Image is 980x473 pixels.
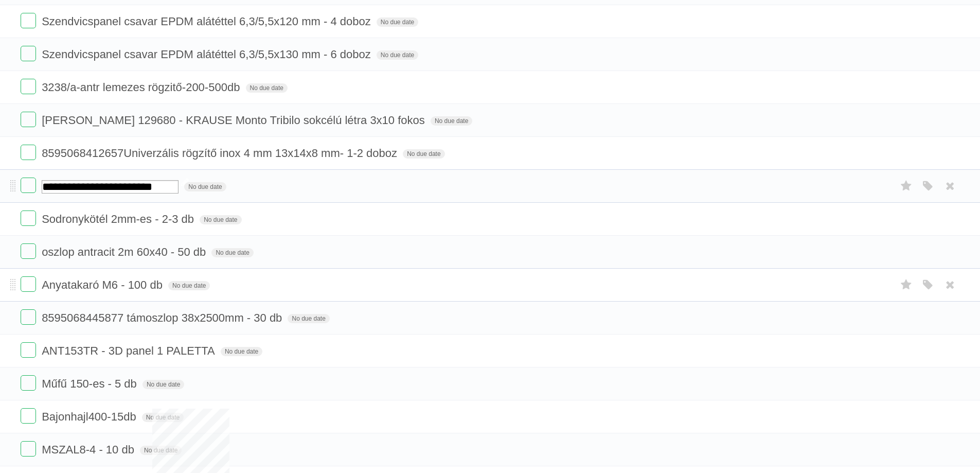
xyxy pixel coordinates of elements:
span: No due date [142,380,184,389]
span: No due date [142,413,184,422]
label: Done [21,112,36,127]
span: MSZAL8-4 - 10 db [42,443,137,456]
span: Szendvicspanel csavar EPDM alátéttel 6,3/5,5x130 mm - 6 doboz [42,48,373,61]
label: Done [21,46,36,61]
label: Done [21,178,36,193]
span: ANT153TR - 3D panel 1 PALETTA [42,344,218,357]
span: Szendvicspanel csavar EPDM alátéttel 6,3/5,5x120 mm - 4 doboz [42,15,373,28]
label: Done [21,145,36,160]
label: Star task [897,276,916,293]
span: 8595068412657Univerzális rögzítő inox 4 mm 13x14x8 mm- 1-2 doboz [42,147,400,160]
span: No due date [211,248,253,257]
span: Anyatakaró M6 - 100 db [42,278,165,291]
span: Sodronykötél 2mm-es - 2-3 db [42,213,197,225]
label: Done [21,13,36,28]
label: Done [21,276,36,292]
span: [PERSON_NAME] 129680 - KRAUSE Monto Tribilo sokcélú létra 3x10 fokos [42,114,427,127]
label: Done [21,375,36,391]
label: Done [21,408,36,424]
label: Star task [897,178,916,195]
label: Done [21,441,36,457]
span: No due date [377,50,418,60]
span: No due date [140,446,182,455]
span: No due date [168,281,210,290]
span: 8595068445877 támoszlop 38x2500mm - 30 db [42,311,284,324]
label: Done [21,211,36,226]
span: No due date [403,149,444,159]
label: Done [21,309,36,325]
span: Bajonhajl400-15db [42,410,139,423]
span: No due date [246,83,288,93]
span: No due date [377,17,418,27]
span: No due date [288,314,329,323]
span: 3238/a-antr lemezes rögzitő-200-500db [42,81,242,94]
span: No due date [431,116,472,126]
span: Műfű 150-es - 5 db [42,377,139,390]
span: oszlop antracit 2m 60x40 - 50 db [42,246,208,258]
span: No due date [200,215,241,224]
span: No due date [221,347,262,356]
label: Done [21,79,36,94]
span: No due date [184,182,226,191]
label: Done [21,342,36,358]
label: Done [21,243,36,259]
